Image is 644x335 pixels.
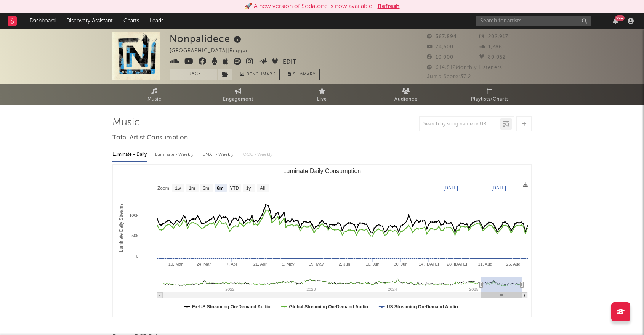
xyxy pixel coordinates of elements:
[226,262,237,266] text: 7. Apr
[479,34,508,39] span: 202,917
[147,95,162,104] span: Music
[615,15,625,21] div: 99 +
[118,13,144,29] a: Charts
[339,262,350,266] text: 2. Jun
[364,84,448,105] a: Audience
[157,186,169,191] text: Zoom
[192,304,271,309] text: Ex-US Streaming On-Demand Audio
[253,262,267,266] text: 21. Apr
[283,58,296,67] button: Edit
[245,2,374,11] div: 🚀 A new version of Sodatone is now available.
[144,13,169,29] a: Leads
[61,13,118,29] a: Discovery Assistant
[155,148,195,161] div: Luminate - Weekly
[479,55,506,60] span: 80,052
[613,18,618,24] button: 99+
[378,2,400,11] button: Refresh
[170,69,217,80] button: Track
[175,186,181,191] text: 1w
[113,165,531,317] svg: Luminate Daily Consumption
[394,262,407,266] text: 30. Jun
[479,185,484,191] text: →
[24,13,61,29] a: Dashboard
[247,70,276,79] span: Benchmark
[427,74,471,79] span: Jump Score: 37.2
[394,95,418,104] span: Audience
[282,262,295,266] text: 5. May
[506,262,520,266] text: 25. Aug
[476,16,591,26] input: Search for artists
[447,262,467,266] text: 28. [DATE]
[230,186,239,191] text: YTD
[246,186,251,191] text: 1y
[260,186,265,191] text: All
[203,186,209,191] text: 3m
[112,84,196,105] a: Music
[223,95,253,104] span: Engagement
[284,69,320,80] button: Summary
[309,262,324,266] text: 19. May
[444,185,458,191] text: [DATE]
[478,262,492,266] text: 11. Aug
[196,84,280,105] a: Engagement
[420,121,500,127] input: Search by song name or URL
[366,262,380,266] text: 16. Jun
[170,32,243,45] div: Nonpalidece
[129,213,138,218] text: 100k
[419,262,439,266] text: 14. [DATE]
[131,233,138,238] text: 50k
[471,95,509,104] span: Playlists/Charts
[387,304,458,309] text: US Streaming On-Demand Audio
[427,34,457,39] span: 367,894
[112,133,188,143] span: Total Artist Consumption
[119,204,124,252] text: Luminate Daily Streams
[427,45,453,50] span: 74,500
[203,148,235,161] div: BMAT - Weekly
[197,262,211,266] text: 24. Mar
[448,84,532,105] a: Playlists/Charts
[492,185,506,191] text: [DATE]
[427,55,453,60] span: 10,000
[189,186,195,191] text: 1m
[317,95,327,104] span: Live
[170,46,258,56] div: [GEOGRAPHIC_DATA] | Reggae
[280,84,364,105] a: Live
[283,168,361,174] text: Luminate Daily Consumption
[289,304,368,309] text: Global Streaming On-Demand Audio
[217,186,223,191] text: 6m
[479,45,502,50] span: 1,286
[293,72,316,77] span: Summary
[168,262,183,266] text: 10. Mar
[427,65,502,70] span: 614,812 Monthly Listeners
[112,148,147,161] div: Luminate - Daily
[136,254,138,258] text: 0
[236,69,280,80] a: Benchmark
